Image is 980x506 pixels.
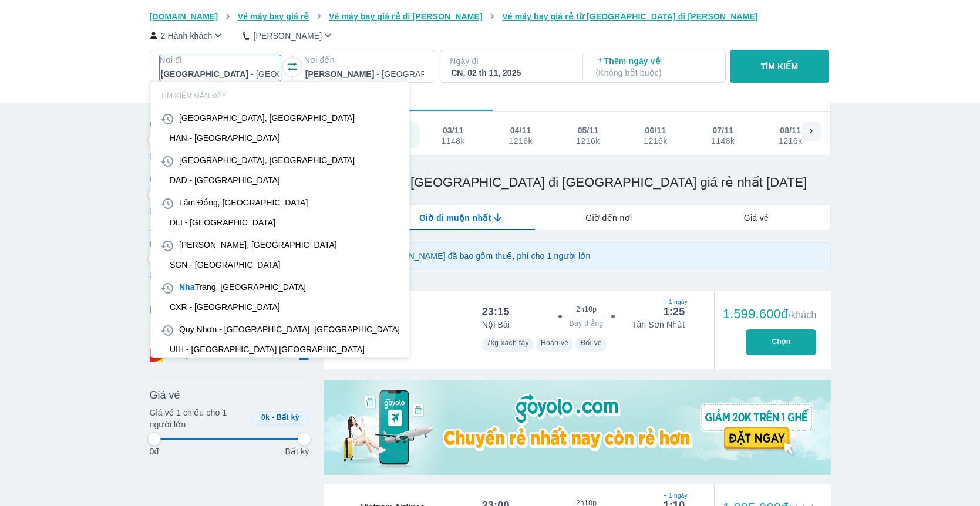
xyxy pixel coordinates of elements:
div: 05/11 [578,124,599,136]
div: 1216k [779,136,802,146]
span: Vé máy bay giá rẻ [238,12,309,21]
span: Vé máy bay giá rẻ từ [GEOGRAPHIC_DATA] đi [PERSON_NAME] [502,12,758,21]
b: Nha [179,282,194,292]
div: 1216k [644,136,667,146]
div: [GEOGRAPHIC_DATA], [GEOGRAPHIC_DATA] [179,154,355,166]
div: SGN - [GEOGRAPHIC_DATA] [170,260,281,269]
img: media-0 [324,380,831,475]
div: 06/11 [645,124,666,136]
div: 1.599.600đ [723,307,817,321]
button: [PERSON_NAME] [243,29,334,42]
span: Đổi vé [580,339,602,347]
div: 1216k [508,136,532,146]
span: Vé máy bay giá rẻ đi [PERSON_NAME] [329,12,483,21]
div: HAN - [GEOGRAPHIC_DATA] [170,133,280,143]
div: Trang, [GEOGRAPHIC_DATA] [179,281,306,293]
div: 07/11 [712,124,733,136]
div: Lâm Đồng, [GEOGRAPHIC_DATA] [179,197,308,208]
p: TÌM KIẾM GẦN ĐÂY [151,91,409,100]
span: + 1 ngày [664,491,685,501]
p: Bất kỳ [285,446,309,457]
span: [DOMAIN_NAME] [150,12,218,21]
p: 00:00 [150,205,171,217]
div: lab API tabs example [388,205,830,230]
div: 23:15 [482,305,510,319]
p: 0đ [150,446,159,457]
span: - [272,413,274,421]
span: Giá vé [744,212,769,224]
button: 2 Hành khách [150,29,225,42]
div: 1148k [441,136,464,146]
div: DLI - [GEOGRAPHIC_DATA] [170,218,275,227]
span: /khách [788,310,816,320]
div: 1:25 [664,305,685,319]
p: [PERSON_NAME] [253,30,322,42]
span: 2h10p [576,305,597,314]
button: TÌM KIẾM [730,50,829,83]
span: Giờ đến nơi [585,212,632,224]
div: 03/11 [443,124,464,136]
span: + 1 ngày [664,298,685,307]
div: [GEOGRAPHIC_DATA], [GEOGRAPHIC_DATA] [179,112,355,124]
div: 04/11 [510,124,531,136]
p: Thêm ngày về [596,55,715,79]
p: Nội Bài [482,319,510,330]
p: Tân Sơn Nhất [632,319,685,330]
p: Giá vé 1 chiều cho 1 người lớn [150,407,247,430]
span: Giờ đến [150,173,181,185]
div: DAD - [GEOGRAPHIC_DATA] [170,176,280,185]
nav: breadcrumb [150,11,831,22]
div: 08/11 [780,124,801,136]
p: ( Không bắt buộc ) [596,67,715,79]
span: Giờ đi muộn nhất [419,212,491,224]
div: UIH - [GEOGRAPHIC_DATA] [GEOGRAPHIC_DATA] [170,345,365,354]
div: Quy Nhơn - [GEOGRAPHIC_DATA], [GEOGRAPHIC_DATA] [179,323,400,335]
span: Bất kỳ [277,413,299,421]
p: 2 Hành khách [161,30,213,42]
span: Giờ đi [150,119,173,130]
div: CN, 02 th 11, 2025 [451,67,570,79]
div: 1148k [711,136,735,146]
div: 1216k [576,136,600,146]
div: [PERSON_NAME], [GEOGRAPHIC_DATA] [179,239,337,251]
span: Giá vé [150,388,180,402]
div: CXR - [GEOGRAPHIC_DATA] [170,302,280,312]
p: Nơi đi [160,54,281,66]
span: 0k [261,413,270,421]
span: Hãng bay [150,303,195,317]
span: Thời gian tổng hành trình [150,227,231,250]
span: 7kg xách tay [487,339,529,347]
p: Ngày đi [450,55,571,67]
span: Hoàn vé [541,339,569,347]
p: Giá trên [DOMAIN_NAME] đã bao gồm thuế, phí cho 1 người lớn [346,250,591,262]
p: TÌM KIẾM [761,60,799,72]
p: 00:00 [150,151,171,163]
p: 0 tiếng [150,269,176,281]
h1: Vé máy bay từ [GEOGRAPHIC_DATA] đi [GEOGRAPHIC_DATA] giá rẻ nhất [DATE] [324,174,831,191]
p: Nơi đến [304,54,425,66]
button: Chọn [746,329,816,355]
